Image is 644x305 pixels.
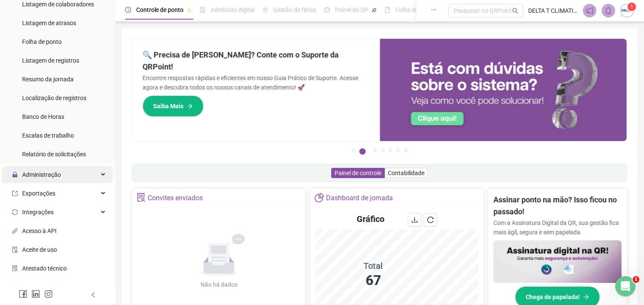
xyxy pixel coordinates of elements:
[187,8,192,13] span: pushpin
[493,240,621,283] img: banner%2F02c71560-61a6-44d4-94b9-c8ab97240462.png
[388,170,424,176] span: Contabilidade
[324,7,330,13] span: dashboard
[12,228,18,234] span: api
[372,8,377,13] span: pushpin
[22,113,64,120] span: Banco de Horas
[384,7,390,13] span: book
[22,151,86,158] span: Relatório de solicitações
[187,103,193,109] span: arrow-right
[143,95,203,117] button: Saiba Mais
[22,95,86,101] span: Localização de registros
[359,148,366,155] button: 2
[211,6,255,13] span: Admissão digital
[381,148,385,152] button: 4
[12,265,18,271] span: solution
[125,7,131,13] span: clock-circle
[12,190,18,196] span: export
[153,101,183,111] span: Saiba Mais
[22,38,62,45] span: Folha de ponto
[12,247,18,253] span: audit
[12,284,18,290] span: qrcode
[44,290,53,298] span: instagram
[630,4,633,10] span: 1
[137,193,146,202] span: solution
[22,265,67,272] span: Atestado técnico
[180,280,258,289] div: Não há dados
[404,148,408,152] button: 7
[352,148,356,152] button: 1
[627,3,636,11] sup: Atualize o seu contato no menu Meus Dados
[143,49,369,73] h2: 🔍 Precisa de [PERSON_NAME]? Conte com o Suporte da QRPoint!
[262,7,268,13] span: sun
[395,6,450,13] span: Folha de pagamento
[583,294,589,300] span: arrow-right
[136,6,183,13] span: Controle de ponto
[90,292,96,298] span: left
[335,6,368,13] span: Painel do DP
[493,194,621,218] h2: Assinar ponto na mão? Isso ficou no passado!
[22,246,57,253] span: Aceite de uso
[427,216,434,223] span: reload
[431,7,437,13] span: ellipsis
[22,209,54,216] span: Integrações
[200,7,206,13] span: file-done
[411,216,418,223] span: download
[586,7,593,14] span: notification
[31,290,40,298] span: linkedin
[335,170,381,176] span: Painel de controle
[22,76,74,83] span: Resumo da jornada
[380,39,627,141] img: banner%2F0cf4e1f0-cb71-40ef-aa93-44bd3d4ee559.png
[512,8,518,14] span: search
[22,132,74,139] span: Escalas de trabalho
[604,7,612,14] span: bell
[315,193,323,202] span: pie-chart
[12,172,18,178] span: lock
[493,218,621,237] p: Com a Assinatura Digital da QR, sua gestão fica mais ágil, segura e sem papelada.
[22,227,57,234] span: Acesso à API
[633,276,639,283] span: 1
[388,148,392,152] button: 5
[621,4,633,17] img: 1782
[148,191,203,205] div: Convites enviados
[357,213,384,225] h4: Gráfico
[22,20,76,26] span: Listagem de atrasos
[273,6,316,13] span: Gestão de férias
[396,148,400,152] button: 6
[373,148,377,152] button: 3
[526,292,580,302] span: Chega de papelada!
[143,73,369,92] p: Encontre respostas rápidas e eficientes em nosso Guia Prático de Suporte. Acesse agora e descubra...
[22,171,61,178] span: Administração
[12,209,18,215] span: sync
[22,57,79,64] span: Listagem de registros
[22,1,94,8] span: Listagem de colaboradores
[615,276,635,296] iframe: Intercom live chat
[326,191,393,205] div: Dashboard de jornada
[22,190,55,197] span: Exportações
[528,6,578,15] span: DELTA T CLIMATIZAÇÃO LTDA
[19,290,27,298] span: facebook
[22,284,60,291] span: Gerar QRCode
